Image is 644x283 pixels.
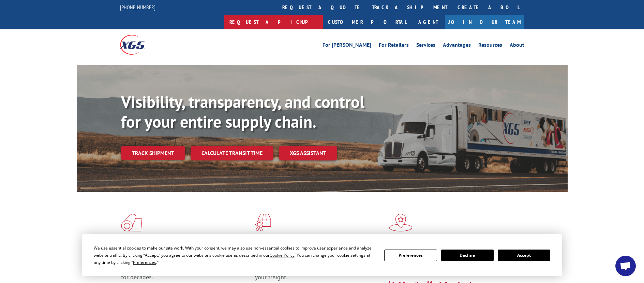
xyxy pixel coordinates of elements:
[323,15,411,29] a: Customer Portal
[224,15,323,29] a: Request a pickup
[270,252,295,258] span: Cookie Policy
[384,250,437,261] button: Preferences
[443,42,471,50] a: Advantages
[279,146,337,160] a: XGS ASSISTANT
[498,250,550,261] button: Accept
[121,257,250,281] span: As an industry carrier of choice, XGS has brought innovation and dedication to flooring logistics...
[445,15,524,29] a: Join Our Team
[121,91,364,132] b: Visibility, transparency, and control for your entire supply chain.
[416,42,435,50] a: Services
[94,244,376,266] div: We use essential cookies to make our site work. With your consent, we may also use non-essential ...
[441,250,494,261] button: Decline
[323,42,371,50] a: For [PERSON_NAME]
[82,234,562,276] div: Cookie Consent Prompt
[191,146,273,160] a: Calculate transit time
[478,42,502,50] a: Resources
[510,42,524,50] a: About
[379,42,409,50] a: For Retailers
[121,214,142,231] img: xgs-icon-total-supply-chain-intelligence-red
[411,15,445,29] a: Agent
[133,259,156,265] span: Preferences
[615,256,636,276] div: Open chat
[255,214,271,231] img: xgs-icon-focused-on-flooring-red
[389,214,413,231] img: xgs-icon-flagship-distribution-model-red
[120,4,155,11] a: [PHONE_NUMBER]
[121,146,185,160] a: Track shipment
